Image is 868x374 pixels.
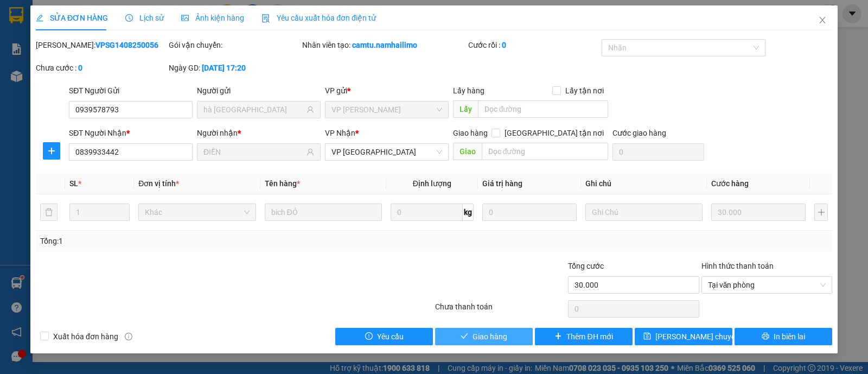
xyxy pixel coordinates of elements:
[814,204,828,221] button: plus
[453,129,488,137] span: Giao hàng
[69,127,193,139] div: SĐT Người Nhận
[9,9,119,35] div: VP [GEOGRAPHIC_DATA]
[478,100,609,118] input: Dọc đường
[482,143,609,160] input: Dọc đường
[127,48,214,64] div: 0368735181
[43,147,60,155] span: plus
[69,85,193,97] div: SĐT Người Gửi
[711,179,749,188] span: Cước hàng
[9,48,119,64] div: 0866652748
[125,73,141,84] span: CC :
[708,277,826,293] span: Tại văn phòng
[265,204,382,221] input: VD: Bàn, Ghế
[453,100,478,118] span: Lấy
[502,41,506,49] b: 0
[203,104,304,116] input: Tên người gửi
[202,64,246,72] b: [DATE] 17:20
[127,9,214,35] div: VP [PERSON_NAME]
[566,331,612,343] span: Thêm ĐH mới
[561,85,608,97] span: Lấy tận nơi
[197,85,321,97] div: Người gửi
[9,35,119,48] div: A.VINH
[473,331,507,343] span: Giao hàng
[169,62,299,74] div: Ngày GD:
[49,331,123,343] span: Xuất hóa đơn hàng
[261,14,270,23] img: icon
[554,332,562,341] span: plus
[482,179,522,188] span: Giá trị hàng
[9,10,26,22] span: Gửi:
[78,64,82,72] b: 0
[69,179,78,188] span: SL
[302,39,467,51] div: Nhân viên tạo:
[468,39,599,51] div: Cước rồi :
[169,39,299,51] div: Gói vận chuyển:
[500,127,608,139] span: [GEOGRAPHIC_DATA] tận nơi
[643,332,651,341] span: save
[261,14,376,22] span: Yêu cầu xuất hóa đơn điện tử
[585,204,703,221] input: Ghi Chú
[95,41,158,49] b: VPSG1408250056
[635,328,732,345] button: save[PERSON_NAME] chuyển hoàn
[265,179,300,188] span: Tên hàng
[352,41,417,49] b: camtu.namhailimo
[181,14,244,22] span: Ảnh kiện hàng
[807,5,838,36] button: Close
[36,14,108,22] span: SỬA ĐƠN HÀNG
[40,235,336,247] div: Tổng: 1
[735,328,832,345] button: printerIn biên lai
[43,142,60,160] button: plus
[331,144,442,160] span: VP chợ Mũi Né
[435,328,533,345] button: checkGiao hàng
[335,328,433,345] button: exclamation-circleYêu cầu
[125,70,215,85] div: 150.000
[377,331,404,343] span: Yêu cầu
[711,204,806,221] input: 0
[461,332,468,341] span: check
[138,179,179,188] span: Đơn vị tính
[325,85,449,97] div: VP gửi
[181,14,189,22] span: picture
[127,10,153,22] span: Nhận:
[818,16,827,24] span: close
[145,204,249,220] span: Khác
[463,204,474,221] span: kg
[36,62,167,74] div: Chưa cước :
[197,127,321,139] div: Người nhận
[325,129,355,137] span: VP Nhận
[535,328,633,345] button: plusThêm ĐH mới
[701,262,774,270] label: Hình thức thanh toán
[127,35,214,48] div: A.TOẢN
[365,332,373,341] span: exclamation-circle
[40,204,58,221] button: delete
[434,301,567,320] div: Chưa thanh toán
[568,262,604,270] span: Tổng cước
[655,331,758,343] span: [PERSON_NAME] chuyển hoàn
[125,333,132,340] span: info-circle
[453,86,484,95] span: Lấy hàng
[762,332,769,341] span: printer
[331,102,442,118] span: VP Phạm Ngũ Lão
[482,204,577,221] input: 0
[612,129,666,137] label: Cước giao hàng
[36,39,167,51] div: [PERSON_NAME]:
[36,14,43,22] span: edit
[125,14,133,22] span: clock-circle
[125,14,164,22] span: Lịch sử
[453,143,482,160] span: Giao
[413,179,451,188] span: Định lượng
[774,331,805,343] span: In biên lai
[307,148,314,156] span: user
[203,146,304,158] input: Tên người nhận
[581,173,707,194] th: Ghi chú
[307,106,314,113] span: user
[612,143,704,161] input: Cước giao hàng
